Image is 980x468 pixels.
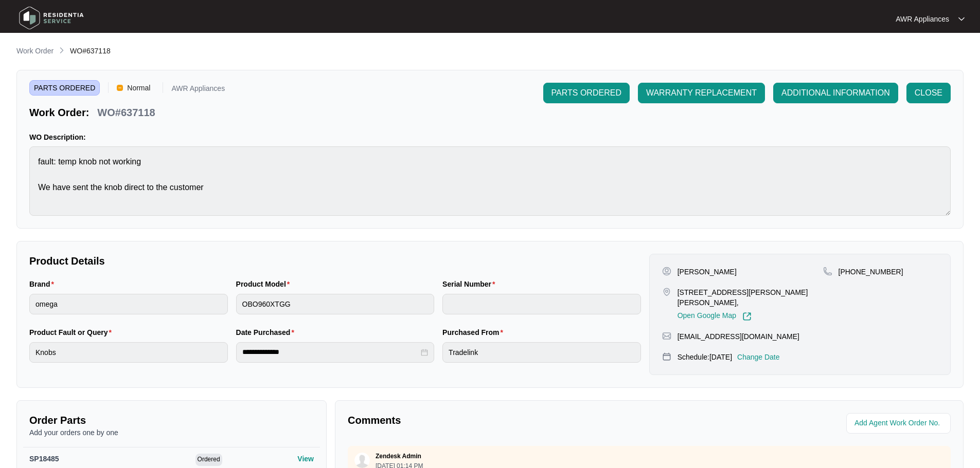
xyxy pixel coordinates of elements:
label: Purchased From [442,327,507,338]
img: map-pin [662,287,671,296]
p: Add your orders one by one [29,427,314,438]
p: WO Description: [29,132,951,142]
p: [PHONE_NUMBER] [839,267,903,277]
textarea: fault: temp knob not working We have sent the knob direct to the customer [29,146,951,216]
img: chevron-right [58,46,66,54]
button: WARRANTY REPLACEMENT [638,83,765,103]
span: ADDITIONAL INFORMATION [781,87,890,99]
img: residentia service logo [15,3,87,33]
input: Serial Number [442,294,641,314]
span: SP18485 [29,455,59,463]
button: CLOSE [906,83,951,103]
p: Order Parts [29,413,314,427]
p: AWR Appliances [171,85,225,96]
p: Comments [348,413,642,427]
p: WO#637118 [97,105,155,120]
p: [STREET_ADDRESS][PERSON_NAME][PERSON_NAME], [678,287,823,308]
img: user.svg [354,453,370,468]
input: Purchased From [442,342,641,363]
img: user-pin [662,267,671,276]
span: PARTS ORDERED [551,87,621,99]
img: Link-External [742,312,752,321]
input: Date Purchased [242,347,419,358]
img: dropdown arrow [958,16,965,22]
a: Work Order [14,46,56,57]
button: ADDITIONAL INFORMATION [773,83,898,103]
label: Product Model [236,279,294,289]
p: AWR Appliances [896,14,949,24]
a: Open Google Map [678,312,752,321]
p: Work Order: [29,105,89,120]
span: WARRANTY REPLACEMENT [646,87,757,99]
img: map-pin [662,331,671,341]
input: Brand [29,294,228,314]
button: PARTS ORDERED [543,83,630,103]
img: Vercel Logo [117,85,123,91]
label: Serial Number [442,279,499,289]
label: Product Fault or Query [29,327,116,338]
p: Product Details [29,254,641,268]
span: Normal [123,80,154,96]
input: Add Agent Work Order No. [854,417,945,429]
label: Date Purchased [236,327,298,338]
p: Schedule: [DATE] [678,352,732,362]
p: Zendesk Admin [376,452,421,460]
span: Ordered [195,454,222,466]
p: [EMAIL_ADDRESS][DOMAIN_NAME] [678,331,799,342]
input: Product Fault or Query [29,342,228,363]
span: PARTS ORDERED [29,80,100,96]
span: WO#637118 [70,47,111,55]
input: Product Model [236,294,435,314]
p: Change Date [737,352,780,362]
img: map-pin [662,352,671,361]
p: [PERSON_NAME] [678,267,737,277]
p: Work Order [16,46,54,56]
img: map-pin [823,267,832,276]
span: CLOSE [915,87,942,99]
label: Brand [29,279,58,289]
p: View [297,454,314,464]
